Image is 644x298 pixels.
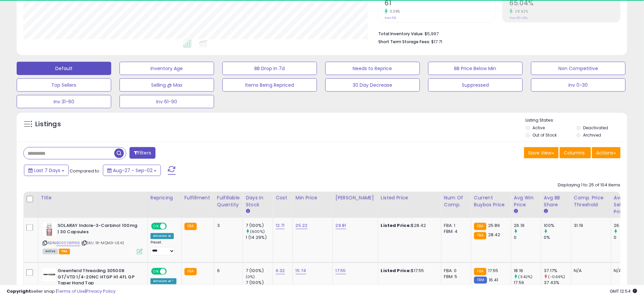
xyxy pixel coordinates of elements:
[381,268,411,274] b: Listed Price:
[166,269,176,274] span: OFF
[120,95,214,108] button: Inv 61-90
[514,235,541,241] div: 0
[489,277,498,283] span: 16.41
[474,223,486,230] small: FBA
[86,288,116,294] a: Privacy Policy
[325,78,420,92] button: 30 Day Decrease
[17,78,111,92] button: Top Sellers
[217,194,240,208] div: Fulfillable Quantity
[488,223,500,229] span: 25.89
[614,194,638,215] div: Avg Selling Price
[151,241,176,255] div: Preset:
[514,223,541,229] div: 26.19
[43,268,56,281] img: 31p1MbAN8TL._SL40_.jpg
[474,268,486,275] small: FBA
[184,194,211,201] div: Fulfillment
[184,223,197,230] small: FBA
[381,194,439,201] div: Listed Price
[564,149,585,156] span: Columns
[113,167,153,174] span: Aug-27 - Sep-02
[151,194,179,201] div: Repricing
[510,16,528,20] small: Prev: 50.45%
[381,223,411,229] b: Listed Price:
[296,223,308,229] a: 25.22
[246,223,273,229] div: 7 (100%)
[246,194,270,208] div: Days In Stock
[379,29,616,37] li: $5,997
[524,147,559,158] button: Save View
[152,269,160,274] span: ON
[58,268,139,288] b: Greenfield Threading 305008 GT/VTD 1/4-20NC HTGP H1 4FL GP Taper Hand Tap
[7,288,116,295] div: seller snap | |
[276,194,290,201] div: Cost
[444,274,466,280] div: FBM: 5
[558,182,621,188] div: Displaying 1 to 25 of 104 items
[560,147,591,158] button: Columns
[246,274,255,280] small: (0%)
[276,268,285,274] a: 6.32
[514,268,541,274] div: 18.16
[222,78,317,92] button: Items Being Repriced
[296,268,306,274] a: 15.74
[152,224,160,229] span: ON
[474,194,508,208] div: Current Buybox Price
[217,223,238,229] div: 3
[24,165,69,176] button: Last 7 Days
[70,168,100,174] span: Compared to:
[41,194,145,201] div: Title
[518,274,533,280] small: (3.42%)
[614,268,636,274] div: N/A
[276,223,285,229] a: 12.71
[513,9,528,14] small: 28.92%
[614,235,641,241] div: 0
[531,78,626,92] button: Inv 0-30
[222,62,317,75] button: BB Drop in 7d
[574,268,606,274] div: N/A
[381,268,436,274] div: $17.55
[583,132,601,138] label: Archived
[428,78,523,92] button: Suppressed
[514,208,518,214] small: Avg Win Price.
[120,62,214,75] button: Inventory Age
[583,125,608,131] label: Deactivated
[544,208,548,214] small: Avg BB Share.
[385,16,397,20] small: Prev: 59
[574,223,606,229] div: 31.19
[7,288,31,294] strong: Copyright
[444,268,466,274] div: FBA: 0
[246,268,273,274] div: 7 (100%)
[488,232,500,238] span: 28.42
[217,268,238,274] div: 6
[296,194,330,201] div: Min Price
[57,288,85,294] a: Terms of Use
[614,223,641,229] div: 26.19
[381,223,436,229] div: $28.42
[574,194,608,208] div: Comp. Price Threshold
[379,39,431,45] b: Short Term Storage Fees:
[166,224,176,229] span: OFF
[526,117,627,124] p: Listing States:
[35,120,61,129] h5: Listings
[120,78,214,92] button: Selling @ Max
[43,249,58,254] span: All listings currently available for purchase on Amazon
[43,223,56,236] img: 41xjEAtKOnL._SL40_.jpg
[388,9,401,14] small: 3.39%
[58,223,139,237] b: SOLARAY Indole-3-Carbinol 100mg | 30 Capsules
[59,249,70,254] span: FBA
[548,274,565,280] small: (-0.69%)
[474,277,487,284] small: FBM
[531,62,626,75] button: Non Competitive
[103,165,161,176] button: Aug-27 - Sep-02
[130,147,156,159] button: Filters
[246,208,250,214] small: Days In Stock.
[250,229,265,235] small: (600%)
[56,241,80,246] a: B00028PI66
[336,194,375,201] div: [PERSON_NAME]
[432,39,443,45] span: $17.71
[444,194,469,208] div: Num of Comp.
[474,232,486,240] small: FBA
[544,194,568,208] div: Avg BB Share
[81,241,124,246] span: | SKU: 1R-MQM3-UE42
[17,62,111,75] button: Default
[533,132,557,138] label: Out of Stock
